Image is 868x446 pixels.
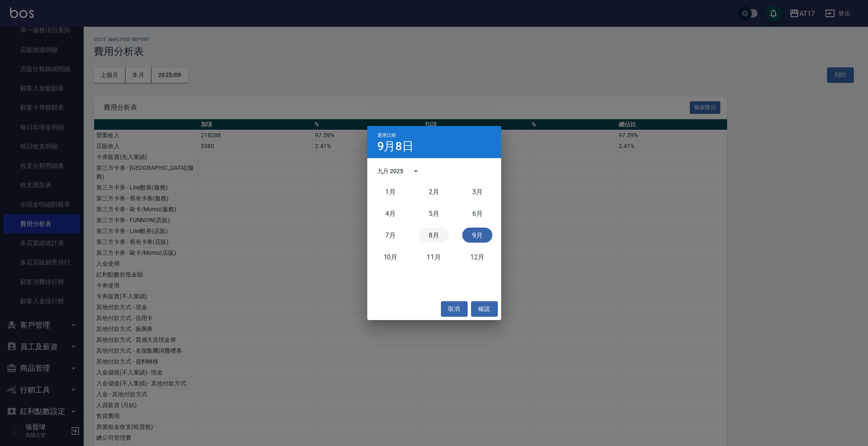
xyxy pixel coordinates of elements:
[471,301,498,317] button: 確認
[375,184,405,199] button: 一月
[462,184,492,199] button: 三月
[441,301,468,317] button: 取消
[462,206,492,221] button: 六月
[406,161,426,181] button: calendar view is open, switch to year view
[419,206,449,221] button: 五月
[462,249,492,264] button: 十二月
[462,228,492,243] button: 九月
[375,249,405,264] button: 十月
[419,228,449,243] button: 八月
[375,228,405,243] button: 七月
[377,141,414,151] h4: 9月8日
[419,249,449,264] button: 十一月
[375,206,405,221] button: 四月
[377,133,396,138] span: 選擇日期
[377,167,404,176] div: 九月 2025
[419,184,449,199] button: 二月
